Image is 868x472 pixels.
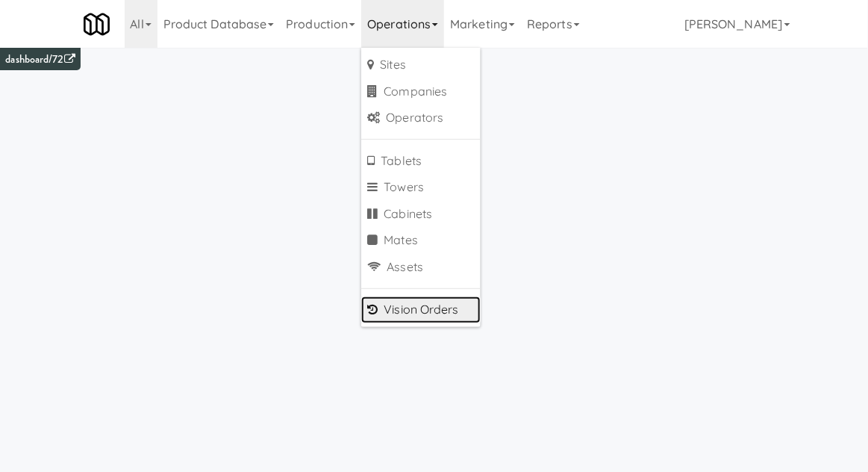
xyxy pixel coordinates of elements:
[361,201,481,228] a: Cabinets
[5,52,75,67] a: dashboard/72
[361,296,481,323] a: Vision Orders
[361,254,481,281] a: Assets
[361,78,481,105] a: Companies
[361,148,481,175] a: Tablets
[361,105,481,131] a: Operators
[361,52,481,78] a: Sites
[361,174,481,201] a: Towers
[84,11,110,37] img: Micromart
[361,227,481,254] a: Mates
